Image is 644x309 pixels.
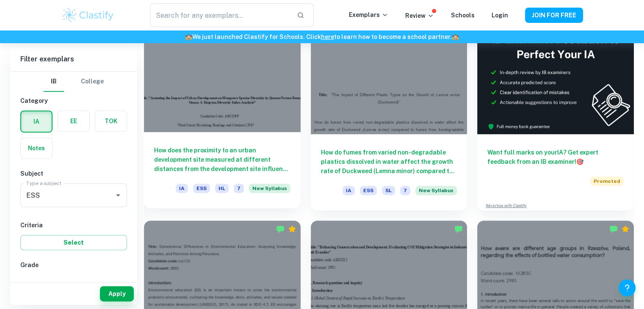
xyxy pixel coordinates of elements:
span: SL [382,186,395,195]
img: Marked [454,225,463,233]
span: New Syllabus [415,186,457,195]
p: Review [405,11,434,20]
button: Select [20,235,127,250]
input: Search for any exemplars... [150,3,290,27]
img: Clastify logo [61,7,115,24]
h6: How do fumes from varied non-degradable plastics dissolved in water affect the growth rate of Duc... [321,148,457,176]
a: How does the proximity to an urban development site measured at different distances from the deve... [144,17,301,210]
span: 🏫 [452,33,459,40]
h6: How does the proximity to an urban development site measured at different distances from the deve... [154,146,290,174]
button: Help and Feedback [619,279,636,296]
span: ESS [193,184,210,193]
label: Type a subject [26,179,61,187]
div: Starting from the May 2026 session, the ESS IA requirements have changed. We created this exempla... [415,186,457,200]
span: 7 [42,278,46,287]
button: Open [112,189,124,201]
a: here [321,33,334,40]
h6: Category [20,96,127,105]
span: 6 [68,278,72,287]
button: TOK [95,111,127,131]
span: IA [176,184,188,193]
span: New Syllabus [249,184,290,193]
span: Promoted [590,177,624,186]
span: IA [343,186,355,195]
p: Exemplars [349,10,388,19]
h6: Filter exemplars [10,47,137,71]
h6: Want full marks on your IA ? Get expert feedback from an IB examiner! [487,148,624,166]
a: Schools [451,12,475,19]
span: 🎯 [576,158,583,165]
button: IB [44,72,64,92]
span: HL [215,184,229,193]
h6: We just launched Clastify for Schools. Click to learn how to become a school partner. [2,32,642,41]
a: Login [492,12,508,19]
h6: Criteria [20,221,127,230]
span: 5 [93,278,97,287]
a: Want full marks on yourIA? Get expert feedback from an IB examiner!PromotedAdvertise with Clastify [477,17,634,210]
span: 🏫 [185,33,192,40]
h6: Grade [20,260,127,270]
h6: Subject [20,169,127,178]
button: Apply [100,286,134,301]
button: JOIN FOR FREE [525,8,583,23]
button: Notes [21,138,52,158]
img: Marked [609,225,618,233]
span: ESS [360,186,377,195]
div: Starting from the May 2026 session, the ESS IA requirements have changed. We created this exempla... [249,184,290,198]
img: Thumbnail [477,17,634,134]
div: Premium [621,225,630,233]
img: Marked [276,225,285,233]
button: IA [21,111,52,132]
span: 7 [400,186,410,195]
a: Advertise with Clastify [486,203,527,209]
button: College [81,72,104,92]
button: EE [58,111,89,131]
span: 7 [234,184,244,193]
div: Filter type choice [44,72,104,92]
a: How do fumes from varied non-degradable plastics dissolved in water affect the growth rate of Duc... [311,17,467,210]
div: Premium [288,225,296,233]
